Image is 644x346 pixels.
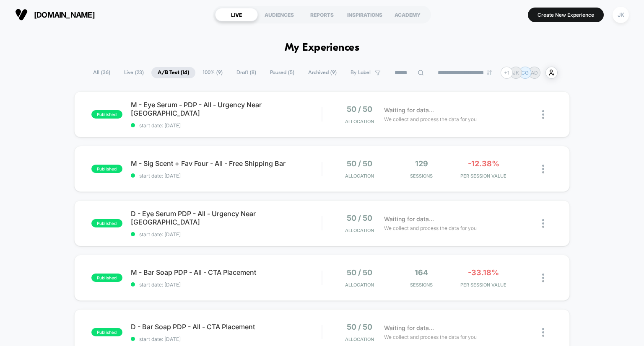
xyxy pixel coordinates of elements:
span: start date: [DATE] [131,281,322,288]
span: published [91,274,122,282]
span: M - Eye Serum - PDP - All - Urgency Near [GEOGRAPHIC_DATA] [131,101,322,117]
img: close [542,274,544,282]
span: Allocation [345,227,374,233]
span: Waiting for data... [384,106,434,115]
div: + 1 [501,67,513,79]
img: close [542,110,544,119]
span: Waiting for data... [384,214,434,224]
img: close [542,165,544,173]
span: published [91,165,122,173]
span: Allocation [345,336,374,342]
span: We collect and process the data for you [384,224,477,232]
span: start date: [DATE] [131,336,322,342]
img: end [487,70,492,75]
span: published [91,110,122,119]
button: JK [610,6,631,23]
div: INSPIRATIONS [343,8,386,21]
span: Draft ( 8 ) [230,67,262,78]
span: -33.18% [468,268,499,277]
span: published [91,219,122,227]
span: All ( 36 ) [87,67,117,78]
img: close [542,219,544,228]
h1: My Experiences [285,42,360,54]
span: Archived ( 9 ) [302,67,343,78]
p: JK [513,70,519,76]
span: Sessions [392,282,450,288]
div: ACADEMY [386,8,429,21]
span: Allocation [345,119,374,124]
span: Allocation [345,282,374,288]
span: 50 / 50 [347,268,372,277]
div: LIVE [215,8,258,21]
span: 164 [415,268,428,277]
div: JK [613,7,629,23]
span: A/B Test ( 14 ) [151,67,195,78]
span: M - Bar Soap PDP - All - CTA Placement [131,268,322,276]
span: start date: [DATE] [131,231,322,238]
span: M - Sig Scent + Fav Four - All - Free Shipping Bar [131,159,322,168]
span: 50 / 50 [347,214,372,222]
button: Create New Experience [528,8,604,22]
button: [DOMAIN_NAME] [13,8,97,21]
span: [DOMAIN_NAME] [34,10,95,19]
span: 129 [415,159,428,168]
img: close [542,328,544,337]
span: Sessions [392,173,450,179]
span: 100% ( 9 ) [197,67,229,78]
span: start date: [DATE] [131,122,322,129]
span: 50 / 50 [347,105,372,114]
div: REPORTS [301,8,343,21]
span: -12.38% [468,159,499,168]
span: We collect and process the data for you [384,333,477,341]
span: D - Bar Soap PDP - All - CTA Placement [131,323,322,331]
span: Live ( 23 ) [118,67,150,78]
span: 50 / 50 [347,323,372,331]
p: CG [521,70,529,76]
span: 50 / 50 [347,159,372,168]
span: Waiting for data... [384,323,434,333]
span: We collect and process the data for you [384,115,477,123]
span: PER SESSION VALUE [454,282,512,288]
span: start date: [DATE] [131,173,322,179]
img: Visually logo [15,8,28,21]
span: Allocation [345,173,374,179]
p: AD [531,70,538,76]
span: Paused ( 5 ) [264,67,301,78]
span: published [91,328,122,336]
div: AUDIENCES [258,8,301,21]
span: By Label [351,70,371,76]
span: PER SESSION VALUE [454,173,512,179]
span: D - Eye Serum PDP - All - Urgency Near [GEOGRAPHIC_DATA] [131,209,322,226]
